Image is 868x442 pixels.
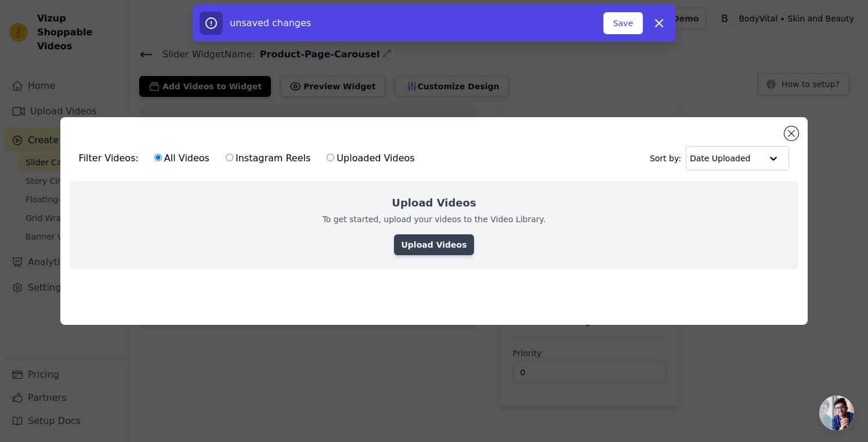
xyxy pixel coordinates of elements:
[603,12,643,34] button: Save
[650,146,790,171] div: Sort by:
[394,234,473,255] a: Upload Videos
[784,126,798,140] button: Close modal
[154,151,210,166] label: All Videos
[230,17,311,28] span: unsaved changes
[326,151,415,166] label: Uploaded Videos
[323,213,546,225] p: To get started, upload your videos to the Video Library.
[392,195,476,211] h2: Upload Videos
[79,145,421,172] div: Filter Videos:
[819,396,854,430] a: Open chat
[225,151,311,166] label: Instagram Reels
